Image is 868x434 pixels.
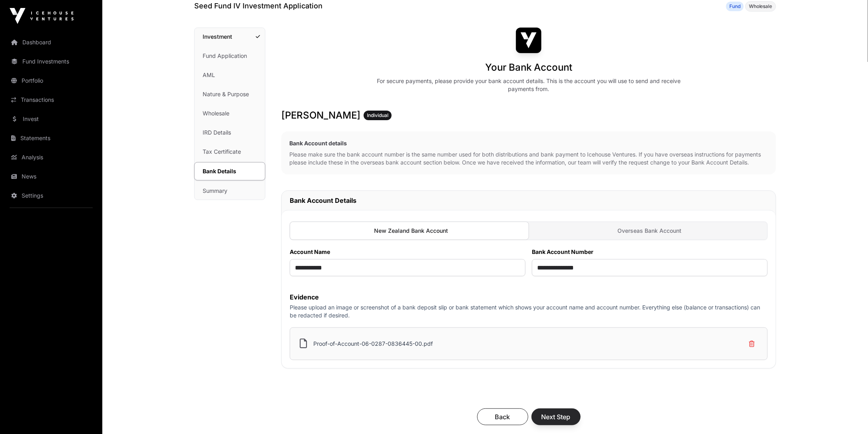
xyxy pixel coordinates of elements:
a: Summary [195,182,265,200]
p: Please upload an image or screenshot of a bank deposit slip or bank statement which shows your ac... [290,303,768,319]
h2: Bank Account Details [290,196,768,205]
a: Statements [6,129,96,147]
h3: [PERSON_NAME] [281,109,776,122]
label: Evidence [290,292,768,302]
a: Analysis [6,149,96,166]
p: Proof-of-Account-06-0287-0836445-00.pdf [313,340,433,348]
div: For secure payments, please provide your bank account details. This is the account you will use t... [375,77,682,93]
button: Next Step [532,408,581,425]
a: Portfolio [6,72,96,89]
a: Transactions [6,91,96,109]
span: Overseas Bank Account [618,227,682,235]
button: Back [477,408,528,425]
span: Back [487,412,518,422]
a: Invest [6,110,96,128]
a: AML [195,66,265,84]
a: Fund Investments [6,53,96,70]
h1: Your Bank Account [485,61,572,74]
a: Wholesale [195,105,265,122]
a: Settings [6,187,96,204]
a: Investment [195,28,265,46]
label: Account Name [290,248,526,256]
h2: Bank Account details [289,139,768,147]
a: IRD Details [195,124,265,141]
h1: Seed Fund IV Investment Application [194,0,323,12]
a: Tax Certificate [195,143,265,161]
a: News [6,168,96,185]
span: Wholesale [749,3,772,10]
a: Nature & Purpose [195,85,265,103]
span: Next Step [542,412,571,422]
p: Please make sure the bank account number is the same number used for both distributions and bank ... [289,151,768,166]
a: Dashboard [6,34,96,51]
label: Bank Account Number [532,248,768,256]
iframe: Chat Widget [828,396,868,434]
img: Icehouse Ventures Logo [10,8,74,24]
a: Bank Details [194,162,265,180]
span: Fund [729,3,741,10]
a: Fund Application [195,47,265,65]
img: Seed Fund IV [516,28,542,53]
span: Individual [367,112,388,119]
